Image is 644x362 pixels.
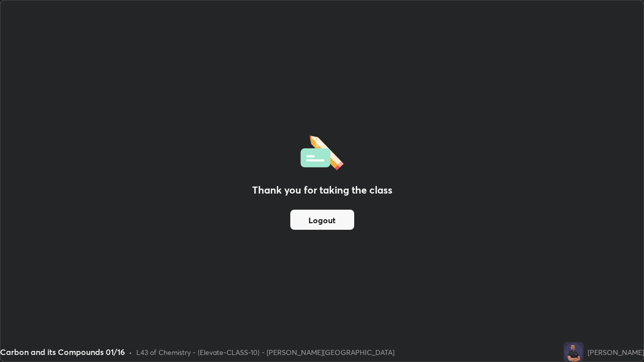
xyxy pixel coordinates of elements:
[563,342,584,362] img: d78c896519c440fb8e82f40538a8cf0f.png
[129,347,132,357] div: •
[290,210,354,230] button: Logout
[252,183,392,198] h2: Thank you for taking the class
[588,347,644,357] div: [PERSON_NAME]
[300,132,344,170] img: offlineFeedback.1438e8b3.svg
[136,347,394,357] div: L43 of Chemistry - (Elevate-CLASS-10) - [PERSON_NAME][GEOGRAPHIC_DATA]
